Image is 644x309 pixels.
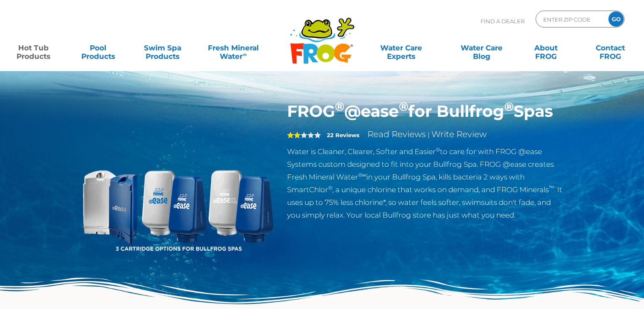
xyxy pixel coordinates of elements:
[360,39,442,56] a: Water CareExperts
[456,39,506,56] a: Water CareBlog
[358,172,366,178] sup: ®∞
[368,129,426,139] a: Read Reviews
[287,132,301,138] span: 2
[586,39,636,56] a: ContactFROG
[399,99,408,114] sup: ®
[608,11,624,27] input: GO
[202,39,265,56] a: Fresh MineralWater∞
[504,99,514,114] sup: ®
[8,39,58,56] a: Hot TubProducts
[521,39,571,56] a: AboutFROG
[542,13,600,25] input: Zip Code Form
[549,185,554,191] sup: ™
[335,99,344,114] sup: ®
[243,51,246,58] sup: ∞
[328,185,332,191] sup: ®
[436,146,440,153] sup: ®
[481,11,525,32] p: Find A Dealer
[81,102,275,295] img: bullfrog-product-hero.png
[327,132,359,138] strong: 22 Reviews
[428,131,430,139] span: |
[431,129,486,139] a: Write Review
[287,102,564,121] h1: FROG @ease for Bullfrog Spas
[73,39,123,56] a: PoolProducts
[287,145,564,221] p: Water is Cleaner, Clearer, Softer and Easier to care for with FROG @ease Systems custom designed ...
[138,39,188,56] a: Swim SpaProducts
